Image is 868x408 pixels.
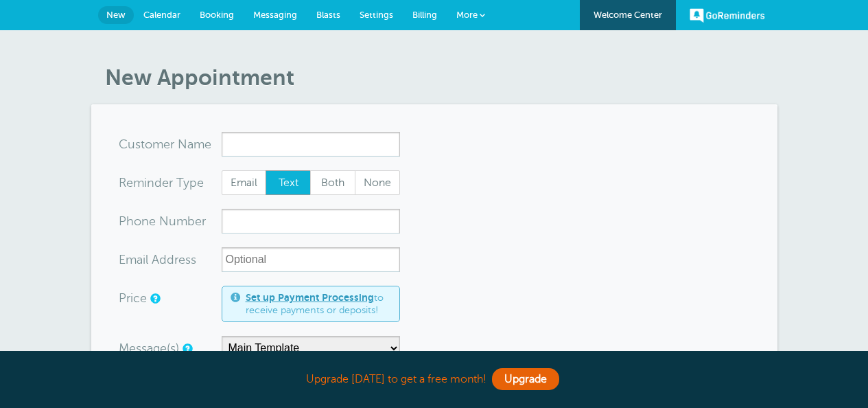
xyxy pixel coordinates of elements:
span: None [355,171,399,194]
div: ress [119,247,222,272]
span: Both [311,171,355,194]
div: Upgrade [DATE] to get a free month! [91,365,777,394]
label: None [355,170,400,195]
span: Billing [412,10,437,20]
span: Blasts [316,10,340,20]
label: Both [310,170,355,195]
span: More [456,10,478,20]
span: Settings [360,10,393,20]
span: Calendar [143,10,180,20]
span: New [106,10,126,20]
span: Email [222,171,266,194]
label: Reminder Type [119,177,204,189]
div: mber [119,209,222,234]
span: Text [266,171,310,194]
input: Optional [222,247,400,272]
label: Message(s) [119,342,179,354]
span: Messaging [253,10,297,20]
a: New [98,6,134,24]
label: Email [222,170,267,195]
div: ame [119,132,222,157]
a: An optional price for the appointment. If you set a price, you can include a payment link in your... [150,294,159,303]
span: Cus [119,138,141,150]
span: Pho [119,215,141,227]
span: to receive payments or deposits! [246,292,391,316]
span: tomer N [141,138,187,150]
a: Upgrade [492,368,559,390]
a: You can create different reminder message templates under the Settings tab. [183,344,191,353]
span: Ema [119,253,143,266]
label: Text [266,170,311,195]
h1: New Appointment [105,65,777,91]
span: ne Nu [141,215,176,227]
span: il Add [143,253,174,266]
label: Price [119,292,147,304]
a: Set up Payment Processing [246,292,374,303]
span: Booking [200,10,234,20]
